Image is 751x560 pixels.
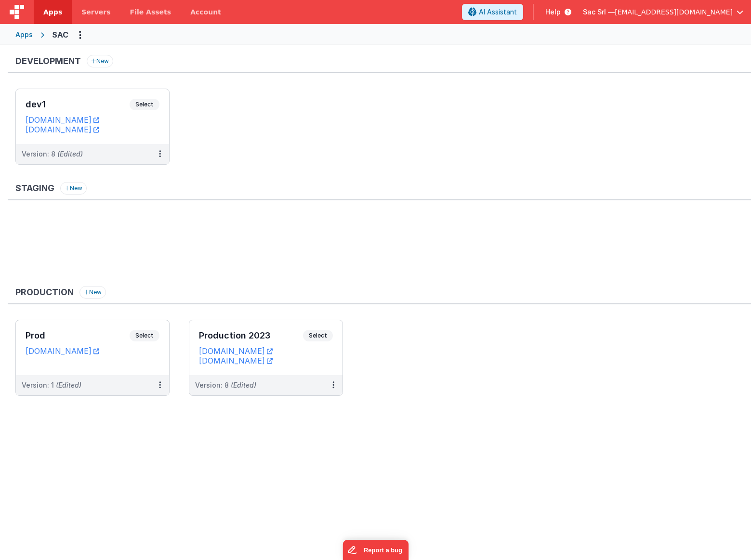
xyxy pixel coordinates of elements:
h3: Development [15,56,81,66]
h3: Production [15,287,74,297]
span: Sac Srl — [583,7,615,17]
iframe: Marker.io feedback button [343,540,408,560]
h3: Production 2023 [199,331,303,340]
span: (Edited) [231,381,256,389]
span: Select [130,99,159,110]
span: Help [545,7,561,17]
button: New [60,182,87,195]
a: [DOMAIN_NAME] [26,125,99,134]
span: Select [130,330,159,341]
h3: Prod [26,331,130,340]
span: AI Assistant [479,7,517,17]
a: [DOMAIN_NAME] [26,115,99,125]
span: Apps [43,7,62,17]
a: [DOMAIN_NAME] [199,356,273,365]
div: Version: 8 [22,149,83,159]
button: AI Assistant [462,4,523,20]
span: Select [303,330,333,341]
span: (Edited) [56,381,81,389]
div: SAC [52,29,68,40]
a: [DOMAIN_NAME] [26,346,99,356]
button: Options [72,27,88,42]
a: [DOMAIN_NAME] [199,346,273,356]
div: Version: 1 [22,380,81,390]
div: Version: 8 [195,380,256,390]
h3: dev1 [26,100,130,109]
span: (Edited) [57,150,83,158]
span: [EMAIL_ADDRESS][DOMAIN_NAME] [615,7,733,17]
span: Servers [81,7,110,17]
h3: Staging [15,183,54,193]
span: File Assets [130,7,171,17]
button: Sac Srl — [EMAIL_ADDRESS][DOMAIN_NAME] [583,7,743,17]
button: New [87,55,113,67]
button: New [79,286,106,299]
div: Apps [15,30,33,39]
